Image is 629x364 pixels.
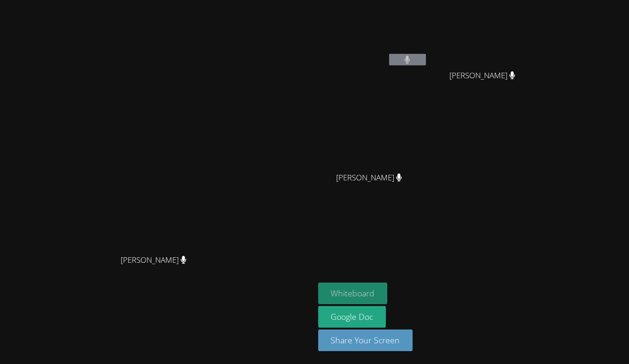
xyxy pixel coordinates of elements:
span: [PERSON_NAME] [449,69,515,82]
a: Google Doc [318,306,386,328]
span: [PERSON_NAME] [121,254,186,267]
button: Whiteboard [318,283,388,304]
span: [PERSON_NAME] [336,171,402,185]
button: Share Your Screen [318,329,413,351]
